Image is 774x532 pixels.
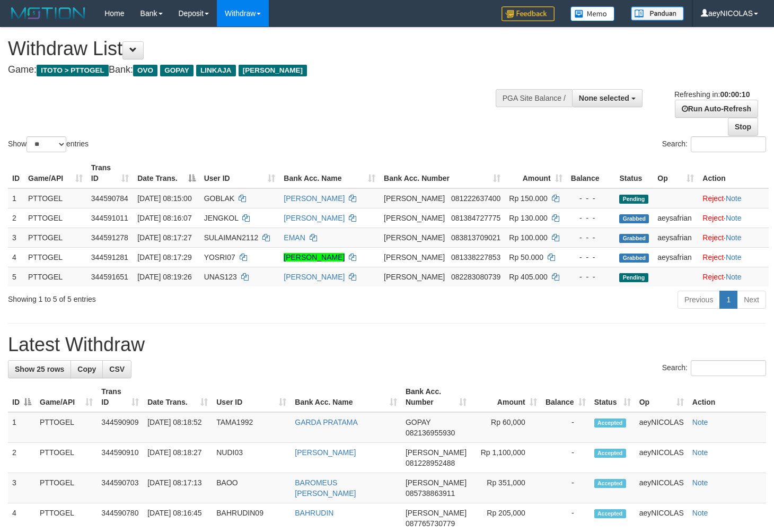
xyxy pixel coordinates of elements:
a: Show 25 rows [8,360,71,378]
a: Run Auto-Refresh [675,100,758,118]
td: 2 [8,443,36,473]
span: Copy 087765730779 to clipboard [406,519,455,528]
span: [PERSON_NAME] [239,65,307,76]
a: [PERSON_NAME] [284,273,345,281]
div: PGA Site Balance / [496,89,572,107]
img: Feedback.jpg [502,6,555,21]
span: Accepted [594,449,626,458]
span: [PERSON_NAME] [384,194,445,203]
span: Grabbed [619,214,649,223]
span: [PERSON_NAME] [384,253,445,261]
div: - - - [571,272,611,282]
h1: Latest Withdraw [8,334,766,355]
div: - - - [571,193,611,204]
a: Note [726,233,742,242]
th: Game/API: activate to sort column ascending [24,158,87,188]
td: · [698,188,769,208]
td: aeyNICOLAS [635,473,688,503]
a: Previous [678,291,720,309]
div: - - - [571,213,611,223]
td: 344590703 [97,473,143,503]
span: Copy 081228952488 to clipboard [406,459,455,467]
span: 344591011 [91,214,128,222]
th: ID: activate to sort column descending [8,382,36,412]
img: panduan.png [631,6,684,21]
th: Status: activate to sort column ascending [590,382,635,412]
button: None selected [572,89,643,107]
a: [PERSON_NAME] [284,214,345,222]
span: LINKAJA [196,65,236,76]
span: [PERSON_NAME] [384,233,445,242]
th: Bank Acc. Name: activate to sort column ascending [291,382,401,412]
span: [DATE] 08:19:26 [137,273,191,281]
td: [DATE] 08:17:13 [143,473,212,503]
th: Date Trans.: activate to sort column ascending [143,382,212,412]
span: 344591278 [91,233,128,242]
td: aeysafrian [653,247,698,267]
a: Note [726,194,742,203]
span: 344590784 [91,194,128,203]
td: [DATE] 08:18:27 [143,443,212,473]
a: Stop [728,118,758,136]
input: Search: [691,360,766,376]
a: EMAN [284,233,305,242]
span: Copy 082136955930 to clipboard [406,429,455,437]
a: Note [692,418,708,426]
a: CSV [102,360,131,378]
td: 3 [8,473,36,503]
span: Copy 082283080739 to clipboard [451,273,500,281]
span: ITOTO > PTTOGEL [37,65,109,76]
span: [PERSON_NAME] [406,448,467,457]
td: 1 [8,188,24,208]
a: Note [726,253,742,261]
a: Reject [702,273,724,281]
span: 344591281 [91,253,128,261]
a: GARDA PRATAMA [295,418,358,426]
td: - [541,473,590,503]
span: Copy 081338227853 to clipboard [451,253,500,261]
td: - [541,443,590,473]
span: GOBLAK [204,194,235,203]
td: 2 [8,208,24,228]
td: PTTOGEL [24,188,87,208]
span: GOPAY [160,65,193,76]
input: Search: [691,136,766,152]
img: MOTION_logo.png [8,5,89,21]
td: PTTOGEL [24,267,87,286]
a: [PERSON_NAME] [295,448,356,457]
span: [PERSON_NAME] [384,214,445,222]
span: [DATE] 08:17:27 [137,233,191,242]
td: 5 [8,267,24,286]
a: [PERSON_NAME] [284,253,345,261]
a: Next [737,291,766,309]
a: Note [692,509,708,517]
td: · [698,247,769,267]
td: aeyNICOLAS [635,443,688,473]
td: [DATE] 08:18:52 [143,412,212,443]
span: CSV [109,365,125,373]
span: [DATE] 08:17:29 [137,253,191,261]
td: Rp 351,000 [471,473,541,503]
a: Note [692,478,708,487]
th: Op: activate to sort column ascending [635,382,688,412]
th: Trans ID: activate to sort column ascending [97,382,143,412]
span: Copy 081222637400 to clipboard [451,194,500,203]
select: Showentries [27,136,66,152]
td: 344590910 [97,443,143,473]
span: Accepted [594,418,626,428]
label: Search: [662,360,766,376]
label: Show entries [8,136,89,152]
span: UNAS123 [204,273,237,281]
th: ID [8,158,24,188]
td: aeysafrian [653,208,698,228]
span: [PERSON_NAME] [384,273,445,281]
div: - - - [571,232,611,243]
td: · [698,208,769,228]
td: NUDI03 [212,443,291,473]
td: · [698,228,769,247]
span: Rp 130.000 [509,214,547,222]
td: PTTOGEL [24,247,87,267]
span: None selected [579,94,629,102]
th: Bank Acc. Number: activate to sort column ascending [380,158,505,188]
th: User ID: activate to sort column ascending [200,158,280,188]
